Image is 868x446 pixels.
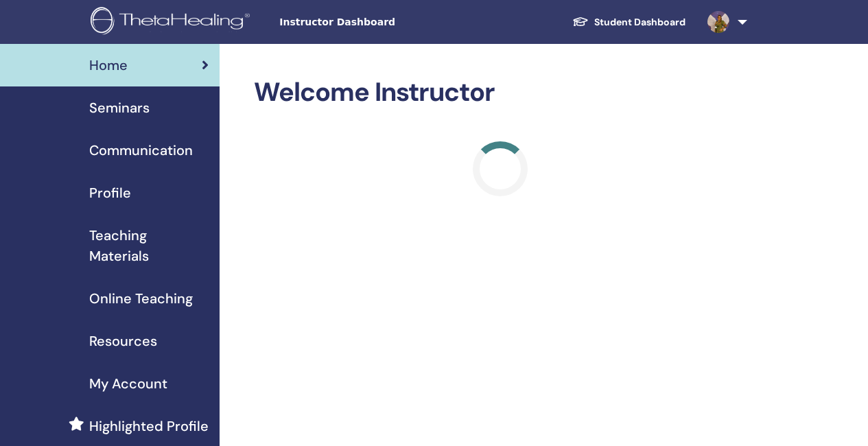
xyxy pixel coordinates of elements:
span: Instructor Dashboard [279,15,485,30]
span: My Account [89,373,167,394]
img: graduation-cap-white.svg [572,16,589,27]
img: logo.png [91,7,255,38]
span: Communication [89,140,193,161]
img: default.jpg [707,11,729,33]
span: Teaching Materials [89,225,209,266]
span: Profile [89,183,131,203]
span: Online Teaching [89,288,193,309]
a: Student Dashboard [561,10,696,35]
span: Seminars [89,97,150,118]
span: Home [89,55,128,75]
span: Highlighted Profile [89,416,209,436]
span: Resources [89,331,157,351]
h2: Welcome Instructor [254,77,747,108]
